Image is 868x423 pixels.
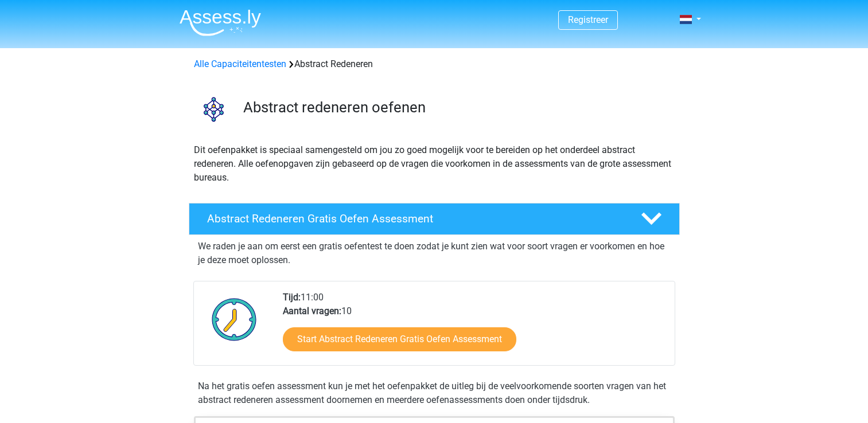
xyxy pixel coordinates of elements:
[194,58,286,69] a: Alle Capaciteitentesten
[198,240,671,267] p: We raden je aan om eerst een gratis oefentest te doen zodat je kunt zien wat voor soort vragen er...
[189,57,679,71] div: Abstract Redeneren
[274,291,674,365] div: 11:00 10
[180,9,261,36] img: Assessly
[283,305,341,316] b: Aantal vragen:
[184,203,684,235] a: Abstract Redeneren Gratis Oefen Assessment
[568,14,608,25] a: Registreer
[205,291,263,348] img: Klok
[207,212,622,225] h4: Abstract Redeneren Gratis Oefen Assessment
[193,379,675,407] div: Na het gratis oefen assessment kun je met het oefenpakket de uitleg bij de veelvoorkomende soorte...
[243,99,671,116] h3: Abstract redeneren oefenen
[189,85,238,134] img: abstract redeneren
[283,327,516,351] a: Start Abstract Redeneren Gratis Oefen Assessment
[194,143,675,185] p: Dit oefenpakket is speciaal samengesteld om jou zo goed mogelijk voor te bereiden op het onderdee...
[283,292,301,303] b: Tijd:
